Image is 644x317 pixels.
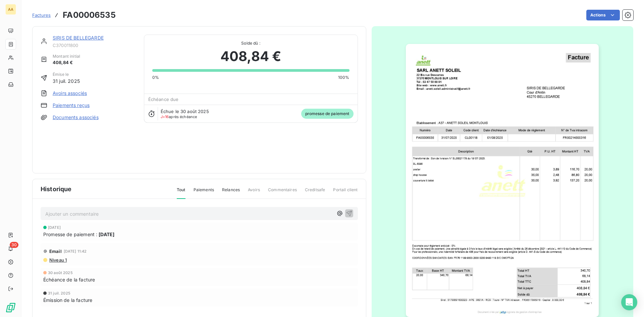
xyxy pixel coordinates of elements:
[152,40,350,46] span: Solde dû :
[248,187,260,198] span: Avoirs
[406,44,599,317] img: invoice_thumbnail
[48,291,70,295] span: 31 juil. 2025
[48,271,73,275] span: 30 août 2025
[5,302,16,313] img: Logo LeanPay
[586,10,620,20] button: Actions
[53,43,136,48] span: C370011800
[53,77,80,85] span: 31 juil. 2025
[194,187,214,198] span: Paiements
[222,187,240,198] span: Relances
[10,242,18,248] span: 30
[305,187,325,198] span: Creditsafe
[161,114,169,119] span: J+16
[48,225,61,229] span: [DATE]
[43,276,95,283] span: Échéance de la facture
[99,231,114,238] span: [DATE]
[43,231,97,238] span: Promesse de paiement :
[32,12,51,18] span: Factures
[338,74,350,81] span: 100%
[161,115,197,119] span: après échéance
[621,294,637,310] div: Open Intercom Messenger
[148,97,179,102] span: Échéance due
[41,184,72,194] span: Historique
[53,35,104,41] a: SIRIS DE BELLEGARDE
[301,109,354,119] span: promesse de paiement
[43,297,92,304] span: Émission de la facture
[53,114,99,121] a: Documents associés
[53,59,80,66] span: 408,84 €
[177,187,185,199] span: Tout
[152,74,159,81] span: 0%
[63,9,116,21] h3: FA00006535
[161,109,209,114] span: Échue le 30 août 2025
[32,12,51,18] a: Factures
[53,71,80,77] span: Émise le
[49,257,67,263] span: Niveau 1
[49,249,62,254] span: Email
[5,4,16,15] div: AA
[53,102,90,109] a: Paiements reçus
[268,187,297,198] span: Commentaires
[64,249,87,253] span: [DATE] 11:42
[53,90,87,97] a: Avoirs associés
[220,46,281,66] span: 408,84 €
[53,53,80,59] span: Montant initial
[333,187,358,198] span: Portail client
